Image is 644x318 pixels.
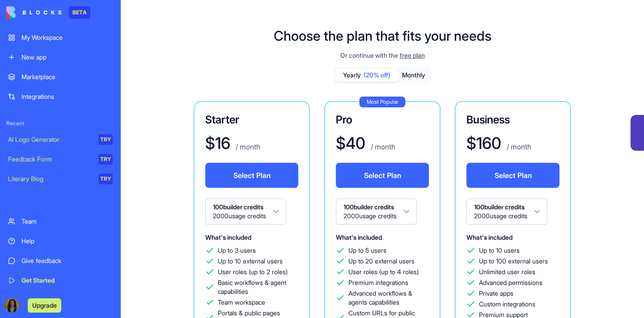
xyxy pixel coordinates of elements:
span: What's included [205,233,251,241]
p: / month [505,141,531,152]
span: Custom integrations [479,300,535,309]
div: Most Popular [360,97,406,107]
a: Upgrade [28,301,61,310]
p: / month [369,141,395,152]
button: Select Plan [336,163,429,188]
span: Up to 5 users [348,246,386,255]
a: My Workspace [3,29,118,47]
h1: $ 160 [466,134,501,152]
img: ACg8ocK7ErhNhbEzKnss0EuIBSs3rJ7MoaZxzcR1lYV9QOq8JbUvPd8=s96-c [4,298,19,313]
span: Recent [3,120,118,127]
span: What's included [336,233,382,241]
p: / month [234,141,260,152]
div: Feedback Form [8,155,92,164]
img: logo [6,6,62,19]
div: New app [21,53,113,62]
div: Team [21,217,113,226]
div: BETA [69,6,90,19]
a: Feedback FormTRY [3,150,118,168]
a: Help [3,232,118,250]
span: Advanced workflows & agents capabilities [348,289,429,307]
button: Upgrade [28,298,61,313]
a: BETA [6,6,90,19]
button: Monthly [398,69,429,82]
span: Private apps [479,289,513,298]
h3: Starter [205,113,298,127]
div: TRY [98,154,113,165]
button: Select Plan [466,163,559,188]
div: Marketplace [21,72,113,81]
a: Team [3,212,118,230]
span: Premium integrations [348,278,408,287]
a: Give feedback [3,252,118,270]
div: My Workspace [21,33,113,42]
div: TRY [98,134,113,145]
a: New app [3,48,118,66]
a: Marketplace [3,68,118,86]
div: AI Logo Generator [8,135,92,144]
div: Give feedback [21,256,113,265]
span: Team workspace [218,298,265,307]
h1: Choose the plan that fits your needs [274,28,491,44]
span: Basic workflows & agent capabilities [218,278,298,296]
span: Advanced permissions [479,278,542,287]
span: Up to 100 external users [479,257,548,266]
span: Up to 10 users [479,246,520,255]
div: Integrations [21,92,113,101]
a: Get Started [3,271,118,289]
a: Literary BlogTRY [3,170,118,188]
span: Up to 20 external users [348,257,415,266]
a: Integrations [3,88,118,106]
span: free plan [400,51,425,60]
a: AI Logo GeneratorTRY [3,131,118,148]
h1: $ 40 [336,134,365,152]
span: Up to 3 users [218,246,256,255]
span: User roles (up to 4 roles) [348,267,419,276]
h3: Pro [336,113,429,127]
button: Select Plan [205,163,298,188]
div: TRY [98,174,113,184]
span: Or continue with the [340,51,398,60]
span: (20% off) [364,71,390,80]
span: Up to 10 external users [218,257,283,266]
button: Yearly [335,69,398,82]
h3: Business [466,113,559,127]
span: User roles (up to 2 roles) [218,267,288,276]
span: Unlimited user roles [479,267,535,276]
h1: $ 16 [205,134,230,152]
div: Get Started [21,276,113,285]
div: Literary Blog [8,174,92,183]
div: Help [21,237,113,246]
span: What's included [466,233,513,241]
